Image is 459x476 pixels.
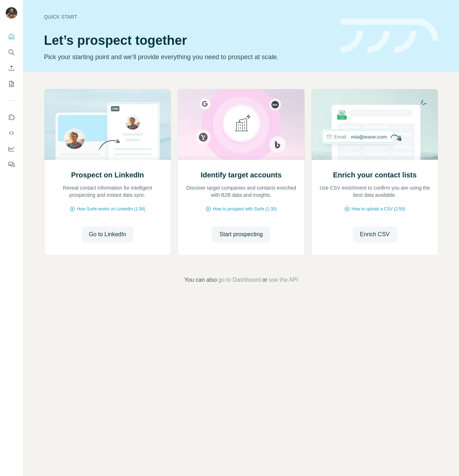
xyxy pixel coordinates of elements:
button: use the API [269,276,298,284]
h2: Enrich your contact lists [333,170,416,180]
p: Reveal contact information for intelligent prospecting and instant data sync. [52,184,164,199]
h2: Prospect on LinkedIn [71,170,144,180]
span: Enrich CSV [360,230,390,239]
button: Use Surfe on LinkedIn [6,111,17,124]
img: Enrich your contact lists [311,89,439,160]
button: Enrich CSV [353,227,397,242]
img: banner [341,19,439,53]
span: How to upload a CSV (2:59) [351,206,405,212]
button: Feedback [6,158,17,171]
p: Pick your starting point and we’ll provide everything you need to prospect at scale. [44,52,332,62]
span: Go to LinkedIn [89,230,126,239]
p: Use CSV enrichment to confirm you are using the best data available. [319,184,431,199]
span: or [262,276,267,284]
button: Start prospecting [212,227,270,242]
img: Prospect on LinkedIn [44,89,171,160]
h2: Identify target accounts [201,170,282,180]
span: You can also [184,276,217,284]
button: Quick start [6,30,17,43]
button: Go to LinkedIn [82,227,133,242]
button: Dashboard [6,142,17,155]
div: Quick start [44,13,332,20]
button: Enrich CSV [6,62,17,75]
button: My lists [6,77,17,90]
p: Discover target companies and contacts enriched with B2B data and insights. [185,184,297,199]
button: Search [6,46,17,59]
img: Avatar [6,7,17,19]
span: How Surfe works on LinkedIn (1:58) [77,206,145,212]
span: Start prospecting [219,230,263,239]
h1: Let’s prospect together [44,33,332,48]
button: Use Surfe API [6,127,17,139]
img: Identify target accounts [178,89,305,160]
span: How to prospect with Surfe (1:30) [213,206,276,212]
button: go to Dashboard [218,276,261,284]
